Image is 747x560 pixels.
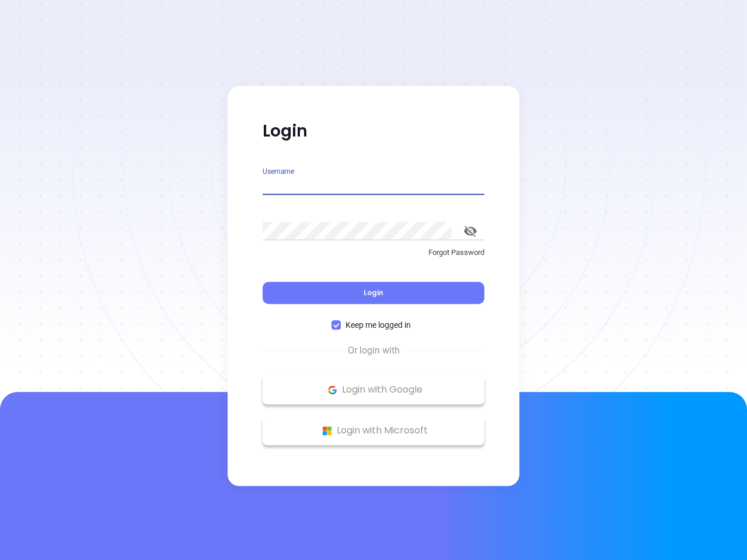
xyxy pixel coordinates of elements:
[263,375,484,404] button: Google Logo Login with Google
[268,381,479,398] p: Login with Google
[263,282,484,304] button: Login
[263,247,484,258] p: Forgot Password
[263,247,484,268] a: Forgot Password
[325,383,340,397] img: Google Logo
[268,422,479,439] p: Login with Microsoft
[456,217,484,245] button: toggle password visibility
[263,416,484,445] button: Microsoft Logo Login with Microsoft
[263,168,294,175] label: Username
[342,344,406,358] span: Or login with
[341,318,416,331] span: Keep me logged in
[364,288,383,297] span: Login
[263,121,484,142] p: Login
[320,423,334,438] img: Microsoft Logo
